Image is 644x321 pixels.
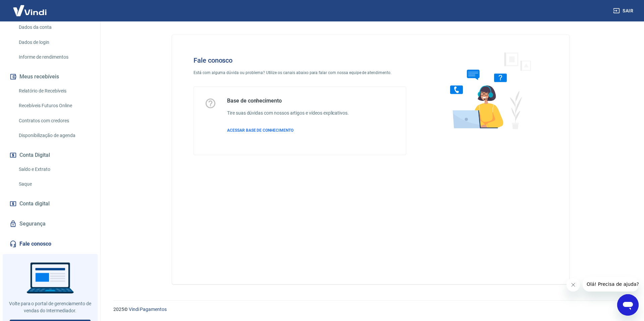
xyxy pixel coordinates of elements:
p: 2025 © [113,306,628,313]
button: Sair [612,5,636,17]
button: Meus recebíveis [8,69,92,84]
span: Olá! Precisa de ajuda? [4,5,56,10]
h4: Fale conosco [194,56,406,64]
a: Conta digital [8,196,92,211]
iframe: Message from company [583,277,639,292]
a: Saldo e Extrato [16,163,92,176]
a: Fale conosco [8,237,92,251]
a: Recebíveis Futuros Online [16,99,92,113]
a: ACESSAR BASE DE CONHECIMENTO [227,127,349,133]
span: Conta digital [19,199,50,208]
h6: Tire suas dúvidas com nossos artigos e vídeos explicativos. [227,110,349,117]
img: Vindi [8,0,52,21]
iframe: Button to launch messaging window [617,294,639,316]
a: Informe de rendimentos [16,50,92,64]
a: Saque [16,177,92,191]
a: Contratos com credores [16,114,92,128]
a: Dados de login [16,36,92,49]
button: Conta Digital [8,148,92,163]
iframe: Close message [567,278,580,292]
a: Disponibilização de agenda [16,129,92,142]
img: Fale conosco [437,46,539,135]
p: Está com alguma dúvida ou problema? Utilize os canais abaixo para falar com nossa equipe de atend... [194,70,406,76]
span: ACESSAR BASE DE CONHECIMENTO [227,128,293,133]
a: Dados da conta [16,20,92,34]
h5: Base de conhecimento [227,98,349,104]
a: Vindi Pagamentos [129,307,167,312]
a: Segurança [8,216,92,231]
a: Relatório de Recebíveis [16,84,92,98]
